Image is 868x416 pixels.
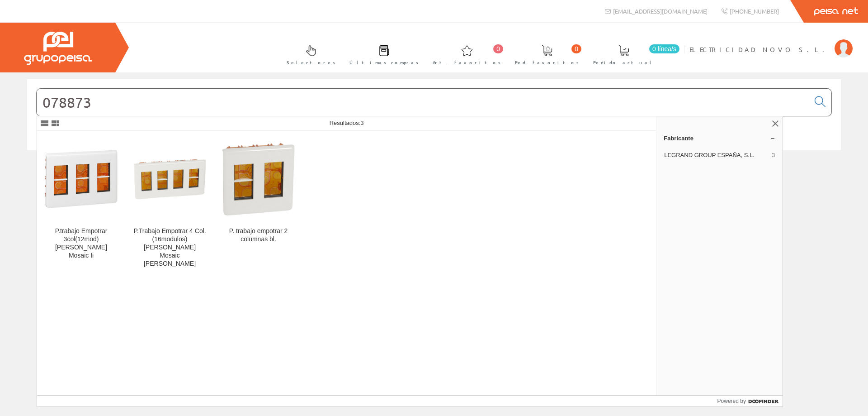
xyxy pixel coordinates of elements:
[649,44,679,53] span: 0 línea/s
[133,227,207,268] div: P.Trabajo Empotrar 4 Col. (16modulos) [PERSON_NAME] Mosaic [PERSON_NAME]
[44,227,118,260] div: P.trabajo Empotrar 3col(12mod) [PERSON_NAME] Mosaic Ii
[613,7,708,15] span: [EMAIL_ADDRESS][DOMAIN_NAME]
[27,162,841,169] div: © Grupo Peisa
[593,58,655,67] span: Pedido actual
[493,44,503,53] span: 0
[717,397,746,405] span: Powered by
[287,58,335,67] span: Selectores
[664,151,768,159] span: LEGRAND GROUP ESPAÑA, S.L.
[656,131,783,145] a: Fabricante
[222,227,295,244] div: P. trabajo empotrar 2 columnas bl.
[133,142,207,216] img: P.Trabajo Empotrar 4 Col. (16modulos) Blanco Mosaic tm Legra
[214,131,302,278] a: P. trabajo empotrar 2 columnas bl. P. trabajo empotrar 2 columnas bl.
[571,44,581,53] span: 0
[689,45,830,54] span: ELECTRICIDAD NOVO S.L.
[37,131,125,278] a: P.trabajo Empotrar 3col(12mod) Blanco Mosaic Ii P.trabajo Empotrar 3col(12mod) [PERSON_NAME] Mosa...
[433,58,501,67] span: Art. favoritos
[717,396,783,406] a: Powered by
[689,38,853,46] a: ELECTRICIDAD NOVO S.L.
[44,142,118,216] img: P.trabajo Empotrar 3col(12mod) Blanco Mosaic Ii
[278,38,340,71] a: Selectores
[730,7,779,15] span: [PHONE_NUMBER]
[515,58,579,67] span: Ped. favoritos
[360,120,363,126] span: 3
[340,38,423,71] a: Últimas compras
[37,89,809,116] input: Buscar...
[772,151,775,159] span: 3
[126,131,214,278] a: P.Trabajo Empotrar 4 Col. (16modulos) Blanco Mosaic tm Legra P.Trabajo Empotrar 4 Col. (16modulos...
[349,58,419,67] span: Últimas compras
[222,142,295,216] img: P. trabajo empotrar 2 columnas bl.
[330,120,364,126] span: Resultados:
[24,32,92,65] img: Grupo Peisa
